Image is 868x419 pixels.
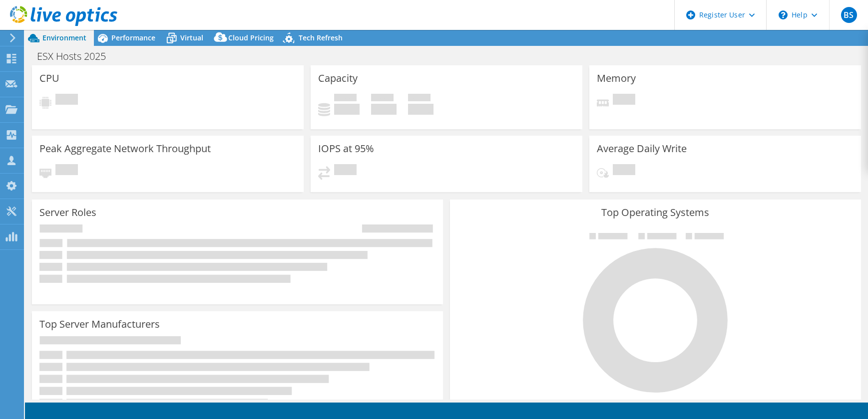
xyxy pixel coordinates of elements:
[32,51,121,62] h1: ESX Hosts 2025
[39,143,211,154] h3: Peak Aggregate Network Throughput
[318,143,374,154] h3: IOPS at 95%
[42,33,86,42] span: Environment
[457,207,854,218] h3: Top Operating Systems
[334,104,360,115] h4: 0 GiB
[55,164,78,178] span: Pending
[55,94,78,107] span: Pending
[408,94,431,104] span: Total
[318,73,358,84] h3: Capacity
[39,319,160,330] h3: Top Server Manufacturers
[613,164,635,178] span: Pending
[39,73,59,84] h3: CPU
[299,33,343,42] span: Tech Refresh
[228,33,274,42] span: Cloud Pricing
[371,104,397,115] h4: 0 GiB
[180,33,203,42] span: Virtual
[779,10,788,19] svg: \n
[841,7,857,23] span: BS
[597,73,636,84] h3: Memory
[111,33,155,42] span: Performance
[371,94,394,104] span: Free
[408,104,434,115] h4: 0 GiB
[334,94,357,104] span: Used
[613,94,635,107] span: Pending
[334,164,357,178] span: Pending
[597,143,687,154] h3: Average Daily Write
[39,207,96,218] h3: Server Roles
